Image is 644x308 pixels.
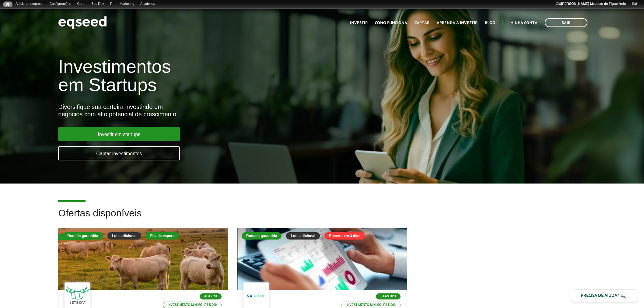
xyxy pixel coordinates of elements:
[58,15,107,31] img: EqSeed
[553,2,629,6] a: Olá[PERSON_NAME] Messias de Figueirêdo
[47,2,74,6] a: Configurações
[63,232,103,240] div: Rodada garantida
[324,232,365,240] div: Encerra em 3 dias
[6,2,9,6] span: Início
[415,21,429,25] a: Captar
[437,21,478,25] a: Aprenda a investir
[58,127,180,141] a: Investir em startups
[12,2,47,6] a: Adicionar empresa
[629,2,641,6] a: Sair
[107,2,117,6] a: RI
[58,208,586,228] h2: Ofertas disponíveis
[545,18,587,27] a: Sair
[117,2,137,6] a: Marketing
[137,2,158,6] a: Academia
[58,103,371,118] div: Diversifique sua carteira investindo em negócios com alto potencial de crescimento
[286,232,320,240] div: Lote adicional
[510,21,537,25] a: Minha conta
[74,2,88,6] a: Geral
[58,146,180,160] a: Captar investimentos
[88,2,107,6] a: Bus Dev
[376,293,401,299] p: SaaS B2B
[375,21,407,25] a: Como funciona
[200,293,222,299] p: Agtech
[145,232,179,240] div: Fila de espera
[3,2,12,7] a: Início
[485,21,495,25] a: Blog
[242,232,282,240] div: Rodada garantida
[561,2,626,5] strong: [PERSON_NAME] Messias de Figueirêdo
[107,232,141,240] div: Lote adicional
[58,58,371,94] h1: Investimentos em Startups
[350,21,368,25] a: Investir
[58,234,92,240] div: Fila de espera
